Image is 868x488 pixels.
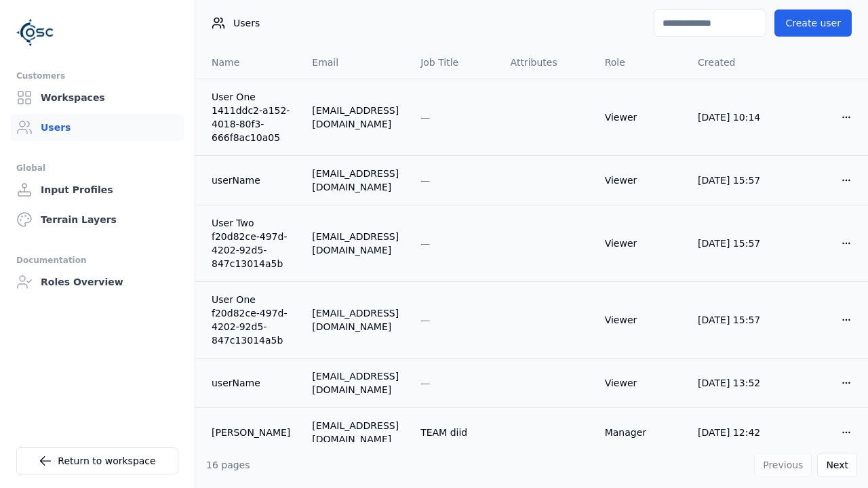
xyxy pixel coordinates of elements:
[420,175,430,186] span: —
[16,68,178,84] div: Customers
[420,314,430,325] span: —
[195,46,301,79] th: Name
[312,419,399,446] div: [EMAIL_ADDRESS][DOMAIN_NAME]
[212,376,290,390] a: userName
[605,313,676,327] div: Viewer
[16,252,178,268] div: Documentation
[687,46,779,79] th: Created
[312,369,399,396] div: [EMAIL_ADDRESS][DOMAIN_NAME]
[233,16,260,30] span: Users
[11,176,184,203] a: Input Profiles
[312,230,399,257] div: [EMAIL_ADDRESS][DOMAIN_NAME]
[212,426,290,439] a: [PERSON_NAME]
[212,174,290,187] a: userName
[698,313,768,327] div: [DATE] 15:57
[11,268,184,296] a: Roles Overview
[301,46,410,79] th: Email
[16,14,54,52] img: Logo
[420,426,488,439] div: TEAM diid
[698,426,768,439] div: [DATE] 12:42
[420,238,430,249] span: —
[312,306,399,333] div: [EMAIL_ADDRESS][DOMAIN_NAME]
[500,46,594,79] th: Attributes
[16,447,178,474] a: Return to workspace
[206,460,250,470] span: 16 pages
[212,216,290,270] a: User Two f20d82ce-497d-4202-92d5-847c13014a5b
[11,206,184,233] a: Terrain Layers
[698,237,768,250] div: [DATE] 15:57
[410,46,499,79] th: Job Title
[605,174,676,187] div: Viewer
[817,453,857,477] button: Next
[698,376,768,390] div: [DATE] 13:52
[11,84,184,111] a: Workspaces
[312,167,399,194] div: [EMAIL_ADDRESS][DOMAIN_NAME]
[605,426,676,439] div: Manager
[420,112,430,123] span: —
[698,110,768,124] div: [DATE] 10:14
[16,160,178,176] div: Global
[774,9,852,37] button: Create user
[11,114,184,141] a: Users
[605,376,676,390] div: Viewer
[605,237,676,250] div: Viewer
[420,378,430,388] span: —
[698,174,768,187] div: [DATE] 15:57
[212,293,290,347] a: User One f20d82ce-497d-4202-92d5-847c13014a5b
[594,46,687,79] th: Role
[312,104,399,131] div: [EMAIL_ADDRESS][DOMAIN_NAME]
[212,90,290,144] a: User One 1411ddc2-a152-4018-80f3-666f8ac10a05
[605,110,676,124] div: Viewer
